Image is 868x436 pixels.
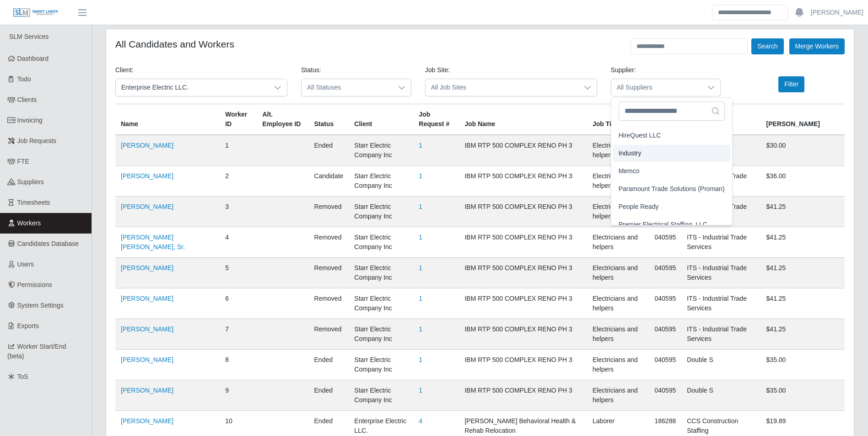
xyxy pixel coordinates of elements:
[220,380,257,411] td: 9
[419,387,422,394] a: 1
[17,117,43,124] span: Invoicing
[309,258,349,288] td: removed
[121,387,173,394] a: [PERSON_NAME]
[17,178,44,186] span: Suppliers
[116,79,269,96] span: Enterprise Electric LLC.
[419,142,422,149] a: 1
[220,258,257,288] td: 5
[459,380,587,411] td: IBM RTP 500 COMPLEX RENO PH 3
[649,380,682,411] td: 040595
[613,127,730,144] li: HireQuest LLC
[17,137,57,144] span: Job Requests
[220,350,257,380] td: 8
[220,319,257,350] td: 7
[587,227,649,258] td: Electricians and helpers
[349,319,413,350] td: Starr Electric Company Inc
[613,216,730,233] li: Premier Electrical Staffing, LLC
[587,350,649,380] td: Electricians and helpers
[619,149,642,158] span: Industry
[613,163,730,180] li: Memco
[220,104,257,135] th: Worker ID
[309,350,349,380] td: ended
[681,227,760,258] td: ITS - Industrial Trade Services
[7,343,66,360] span: Worker Start/End (beta)
[220,135,257,166] td: 1
[17,55,49,62] span: Dashboard
[425,65,450,75] label: Job Site:
[761,319,845,350] td: $41.25
[459,135,587,166] td: IBM RTP 500 COMPLEX RENO PH 3
[115,65,134,75] label: Client:
[349,380,413,411] td: Starr Electric Company Inc
[419,356,422,363] a: 1
[220,288,257,319] td: 6
[426,79,578,96] span: All Job Sites
[761,197,845,227] td: $41.25
[17,373,28,380] span: ToS
[13,8,59,18] img: SLM Logo
[17,219,41,227] span: Workers
[761,104,845,135] th: [PERSON_NAME]
[778,76,804,92] button: Filter
[17,240,79,247] span: Candidates Database
[587,197,649,227] td: Electricians and helpers
[587,288,649,319] td: Electricians and helpers
[587,135,649,166] td: Electricians and helpers
[419,234,422,241] a: 1
[309,135,349,166] td: ended
[220,197,257,227] td: 3
[761,166,845,197] td: $36.00
[302,79,393,96] span: All Statuses
[649,227,682,258] td: 040595
[459,319,587,350] td: IBM RTP 500 COMPLEX RENO PH 3
[309,197,349,227] td: removed
[712,5,788,21] input: Search
[649,288,682,319] td: 040595
[17,322,39,330] span: Exports
[9,33,49,40] span: SLM Services
[459,288,587,319] td: IBM RTP 500 COMPLEX RENO PH 3
[587,166,649,197] td: Electricians and helpers
[613,181,730,197] li: Paramount Trade Solutions (Proman)
[419,295,422,302] a: 1
[121,264,173,271] a: [PERSON_NAME]
[17,75,31,83] span: Todo
[649,350,682,380] td: 040595
[681,319,760,350] td: ITS - Industrial Trade Services
[309,166,349,197] td: candidate
[681,288,760,319] td: ITS - Industrial Trade Services
[649,319,682,350] td: 040595
[220,166,257,197] td: 2
[681,380,760,411] td: Double S
[309,227,349,258] td: removed
[587,104,649,135] th: Job Title
[761,288,845,319] td: $41.25
[649,258,682,288] td: 040595
[349,288,413,319] td: Starr Electric Company Inc
[121,234,185,250] a: [PERSON_NAME] [PERSON_NAME], Sr.
[619,220,707,229] span: Premier Electrical Staffing, LLC
[619,166,640,176] span: Memco
[349,258,413,288] td: Starr Electric Company Inc
[115,38,234,50] h4: All Candidates and Workers
[121,295,173,302] a: [PERSON_NAME]
[459,104,587,135] th: Job Name
[619,202,659,212] span: People Ready
[761,258,845,288] td: $41.25
[619,131,661,140] span: HireQuest LLC
[17,96,37,103] span: Clients
[309,380,349,411] td: ended
[121,172,173,180] a: [PERSON_NAME]
[681,350,760,380] td: Double S
[419,203,422,210] a: 1
[761,135,845,166] td: $30.00
[349,135,413,166] td: Starr Electric Company Inc
[413,104,459,135] th: Job Request #
[121,203,173,210] a: [PERSON_NAME]
[220,227,257,258] td: 4
[419,172,422,180] a: 1
[459,350,587,380] td: IBM RTP 500 COMPLEX RENO PH 3
[115,104,220,135] th: Name
[611,65,636,75] label: Supplier:
[121,142,173,149] a: [PERSON_NAME]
